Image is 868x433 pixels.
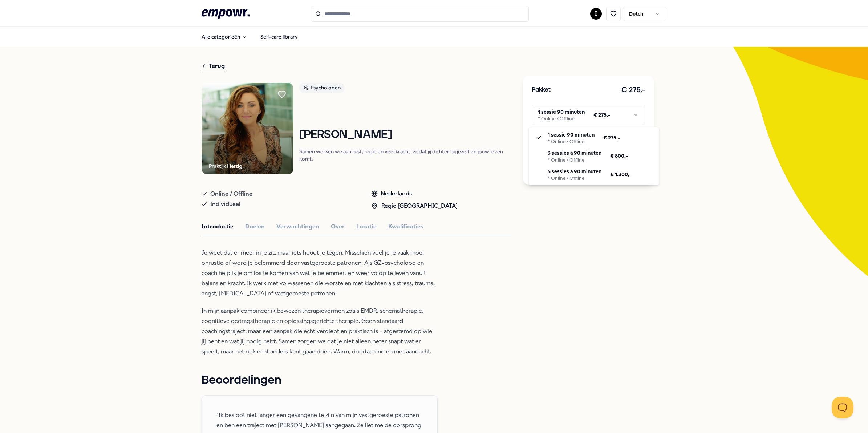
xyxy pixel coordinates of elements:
[548,175,601,181] div: * Online / Offline
[548,131,595,139] p: 1 sessie 90 minuten
[548,149,601,157] p: 3 sessies a 90 minuten
[548,139,595,145] div: * Online / Offline
[603,134,620,142] span: € 275,-
[548,167,601,175] p: 5 sessies a 90 minuten
[548,157,601,163] div: * Online / Offline
[610,170,632,178] span: € 1.300,-
[610,152,628,160] span: € 800,-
